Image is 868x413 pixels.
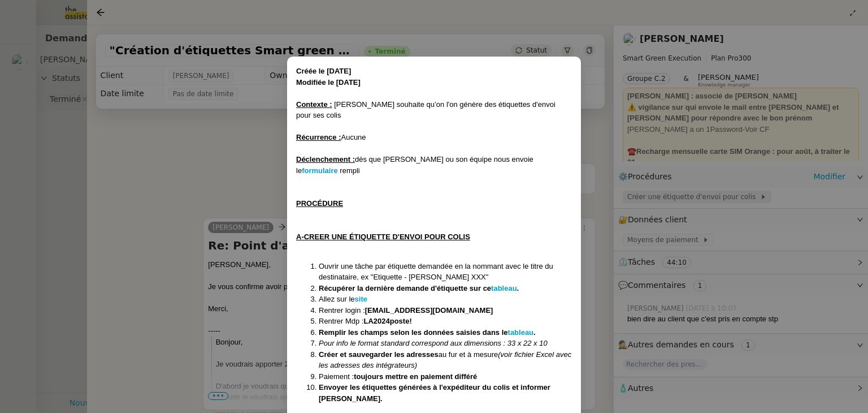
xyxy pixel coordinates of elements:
strong: LA2024poste! [363,317,411,325]
u: Contexte : [296,100,332,109]
strong: Remplir les champs selon les données saisies dans le [319,328,508,337]
strong: toujours mettre en paiement différé [354,372,477,381]
li: Rentrer Mdp : [319,316,572,327]
div: dès que [PERSON_NAME] ou son équipe nous envoie le rempli [296,154,572,176]
div: [PERSON_NAME] souhaite qu’on l'on génère des étiquettes d'envoi pour ses colis [296,99,572,121]
a: tableau [508,328,534,337]
strong: Envoyer les étiquettes générées à l'expéditeur du colis et informer [PERSON_NAME]. [319,383,550,403]
li: Allez sur le [319,294,572,305]
a: tableau [491,284,517,292]
strong: Créée le [DATE] [296,67,351,75]
u: Déclenchement : [296,155,355,164]
strong: . [533,328,536,337]
strong: Créer et sauvegarder les adresses [319,350,439,359]
a: formulaire [302,166,338,175]
u: PROCÉDURE [296,199,343,208]
strong: Modifiée le [DATE] [296,78,361,87]
strong: [EMAIL_ADDRESS][DOMAIN_NAME] [365,306,493,315]
li: Rentrer login : [319,305,572,316]
div: Aucune [296,132,572,143]
li: Paiement : [319,371,572,382]
strong: . [517,284,519,292]
strong: Récupérer la dernière demande d'étiquette sur ce [319,284,491,292]
u: A-CREER UNE ÉTIQUETTE D'ENVOI POUR COLIS [296,233,470,241]
li: au fur et à mesure [319,349,572,371]
a: site [355,295,367,303]
li: Ouvrir une tâche par étiquette demandée en la nommant avec le titre du destinataire, ex "Etiquett... [319,261,572,283]
u: Récurrence : [296,133,341,141]
em: Pour info le format standard correspond aux dimensions : 33 x 22 x 10 [319,339,548,347]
